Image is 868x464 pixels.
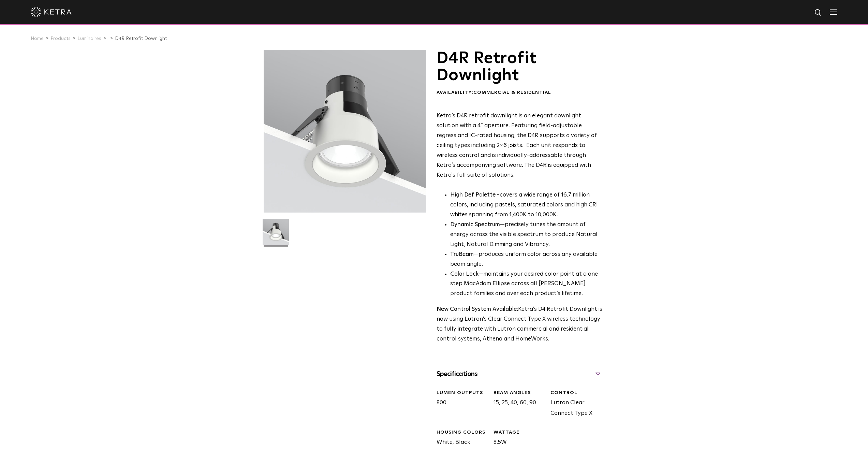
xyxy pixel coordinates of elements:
[488,390,545,419] div: 15, 25, 40, 60, 90
[263,219,289,250] img: D4R Retrofit Downlight
[50,36,71,41] a: Products
[431,390,488,419] div: 800
[431,429,488,448] div: White, Black
[830,9,837,15] img: Hamburger%20Nav.svg
[437,429,488,436] div: HOUSING COLORS
[488,429,545,448] div: 8.5W
[437,89,603,96] div: Availability:
[437,111,603,180] p: Ketra’s D4R retrofit downlight is an elegant downlight solution with a 4” aperture. Featuring fie...
[450,220,603,250] li: —precisely tunes the amount of energy across the visible spectrum to produce Natural Light, Natur...
[450,271,479,277] strong: Color Lock
[550,390,602,396] div: CONTROL
[450,222,500,228] strong: Dynamic Spectrum
[77,36,101,41] a: Luminaires
[437,368,603,379] div: Specifications
[437,50,603,84] h1: D4R Retrofit Downlight
[814,9,823,17] img: search icon
[450,190,603,220] p: covers a wide range of 16.7 million colors, including pastels, saturated colors and high CRI whit...
[31,7,72,17] img: ketra-logo-2019-white
[545,390,602,419] div: Lutron Clear Connect Type X
[494,390,545,396] div: Beam Angles
[31,36,44,41] a: Home
[437,306,518,312] strong: New Control System Available:
[437,305,603,344] p: Ketra’s D4 Retrofit Downlight is now using Lutron’s Clear Connect Type X wireless technology to f...
[494,429,545,436] div: WATTAGE
[450,270,603,299] li: —maintains your desired color point at a one step MacAdam Ellipse across all [PERSON_NAME] produc...
[450,250,603,270] li: —produces uniform color across any available beam angle.
[115,36,167,41] a: D4R Retrofit Downlight
[450,251,474,257] strong: TruBeam
[450,192,500,198] strong: High Def Palette -
[473,90,551,95] span: Commercial & Residential
[437,390,488,396] div: LUMEN OUTPUTS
